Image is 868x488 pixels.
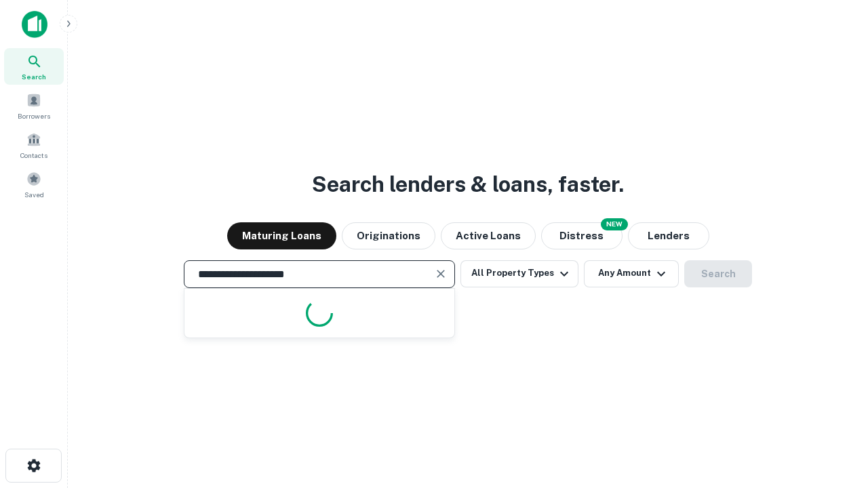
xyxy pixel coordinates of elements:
iframe: Chat Widget [800,380,868,445]
h3: Search lenders & loans, faster. [312,168,624,201]
a: Saved [4,166,64,203]
a: Borrowers [4,87,64,124]
a: Contacts [4,127,64,163]
button: Clear [431,264,450,283]
button: Lenders [628,222,709,249]
span: Saved [24,189,44,200]
a: Search [4,48,64,85]
button: Originations [342,222,435,249]
span: Search [22,71,46,82]
button: Any Amount [584,260,679,287]
img: capitalize-icon.png [22,11,47,38]
button: Active Loans [441,222,536,249]
button: Maturing Loans [227,222,336,249]
span: Contacts [20,150,47,161]
div: NEW [601,218,628,230]
button: Search distressed loans with lien and other non-mortgage details. [541,222,623,249]
button: All Property Types [460,260,578,287]
span: Borrowers [18,110,50,121]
